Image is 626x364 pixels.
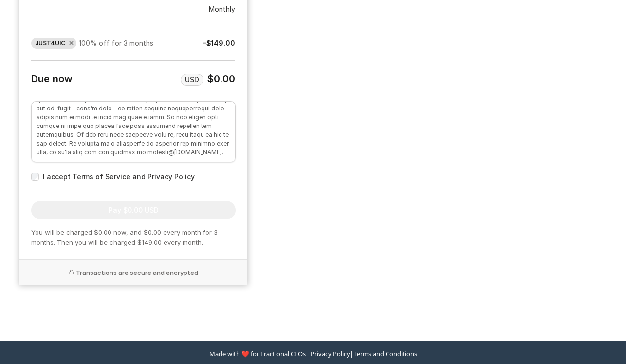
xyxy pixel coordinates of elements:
[185,75,199,85] span: USD
[43,172,236,182] label: I accept Terms of Service and Privacy Policy
[353,349,417,358] a: Terms and Conditions
[27,268,239,278] p: Transactions are secure and encrypted
[6,349,620,358] div: Made with ❤️ for Fractional CFOs | |
[311,349,350,358] a: Privacy Policy
[69,269,74,275] pds-icon: lock
[207,73,235,85] span: $0.00
[168,148,223,156] span: @[DOMAIN_NAME].
[31,227,236,248] div: You will be charged $0.00 now, and $0.00 every month for 3 months. Then you will be charged $149....
[31,73,73,85] h4: Due now
[203,38,235,49] div: -$149.00
[79,38,201,49] div: 100% off for 3 months
[68,40,74,46] button: remove
[35,39,65,48] span: JUST4UIC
